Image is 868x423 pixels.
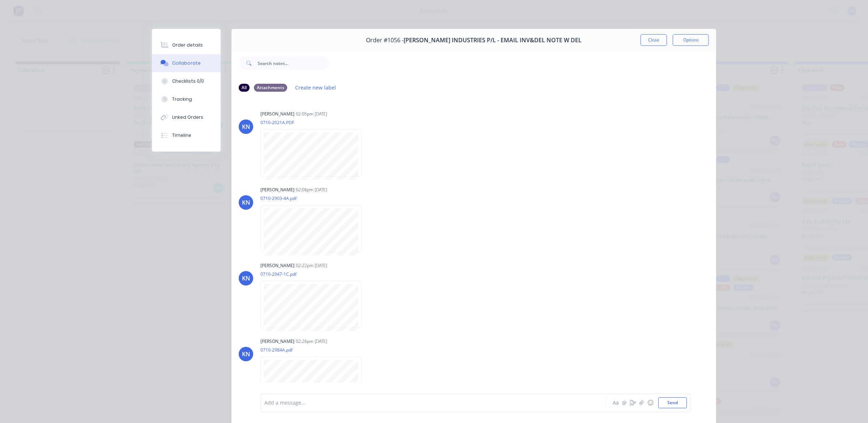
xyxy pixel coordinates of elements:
div: [PERSON_NAME] [260,187,294,193]
button: Create new label [292,83,340,92]
div: KN [242,122,250,131]
button: Checklists 0/0 [152,72,221,90]
button: Tracking [152,90,221,108]
div: 02:06pm [DATE] [296,187,327,193]
div: Order details [172,42,203,48]
div: 02:22pm [DATE] [296,262,327,269]
div: [PERSON_NAME] [260,262,294,269]
p: 0710-2903-4A.pdf [260,195,369,201]
button: Order details [152,36,221,54]
button: Options [673,34,709,46]
div: Tracking [172,96,192,103]
button: Collaborate [152,54,221,72]
div: KN [242,350,250,358]
button: Aa [611,398,620,407]
div: Attachments [254,84,287,92]
p: 0710-2984A.pdf [260,347,369,353]
button: ☺ [646,398,655,407]
div: KN [242,198,250,207]
div: Checklists 0/0 [172,78,204,84]
div: [PERSON_NAME] [260,111,294,117]
button: Linked Orders [152,108,221,126]
button: Send [658,397,687,408]
button: @ [620,398,629,407]
button: Close [641,34,667,46]
div: Timeline [172,132,191,139]
p: 0710-2947-1C.pdf [260,271,369,277]
span: Order #1056 - [366,37,404,44]
button: Timeline [152,126,221,144]
input: Search notes... [258,56,329,70]
span: [PERSON_NAME] INDUSTRIES P/L - EMAIL INV&DEL NOTE W DEL [404,37,582,44]
div: Linked Orders [172,114,203,121]
div: All [239,84,250,92]
p: 0710-2021A.PDF [260,119,369,126]
div: KN [242,274,250,283]
div: [PERSON_NAME] [260,338,294,345]
div: 02:26pm [DATE] [296,338,327,345]
div: 02:05pm [DATE] [296,111,327,117]
div: Collaborate [172,60,201,66]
